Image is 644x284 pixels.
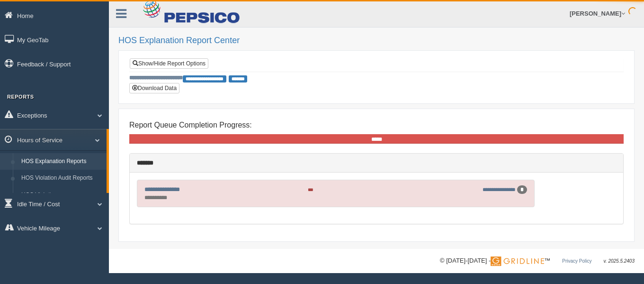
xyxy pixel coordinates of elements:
a: HOS Violations [17,187,107,204]
button: Download Data [129,83,179,93]
h2: HOS Explanation Report Center [118,36,635,46]
a: HOS Explanation Reports [17,153,107,170]
h4: Report Queue Completion Progress: [129,121,624,129]
a: Show/Hide Report Options [130,58,208,69]
span: v. 2025.5.2403 [604,258,635,264]
a: HOS Violation Audit Reports [17,170,107,187]
a: Privacy Policy [562,258,591,264]
img: Gridline [491,257,544,266]
div: © [DATE]-[DATE] - ™ [440,256,635,266]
